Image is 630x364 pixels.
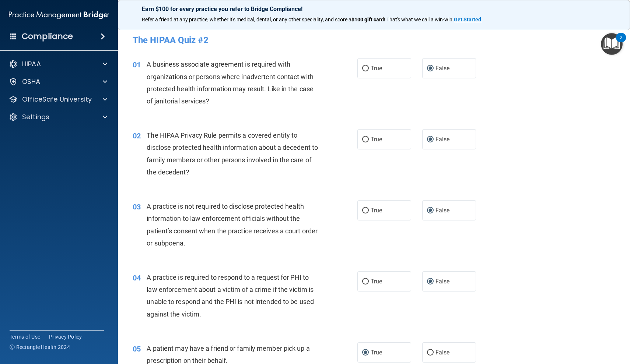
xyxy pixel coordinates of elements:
span: Refer a friend at any practice, whether it's medical, dental, or any other speciality, and score a [142,17,351,22]
span: True [371,278,382,285]
input: True [362,279,369,285]
input: True [362,208,369,213]
p: OfficeSafe University [22,95,92,104]
input: False [427,279,434,285]
input: False [427,66,434,71]
span: False [435,278,450,285]
span: True [371,65,382,72]
a: Privacy Policy [49,333,82,340]
span: 04 [133,273,141,282]
input: True [362,350,369,356]
a: Get Started [454,17,482,22]
button: Open Resource Center, 2 new notifications [601,33,623,55]
span: False [435,65,450,72]
span: True [371,349,382,356]
p: Earn $100 for every practice you refer to Bridge Compliance! [142,6,606,13]
a: Terms of Use [10,333,40,340]
a: Settings [9,113,107,121]
p: OSHA [22,77,41,86]
span: A practice is not required to disclose protected health information to law enforcement officials ... [147,202,318,247]
span: 02 [133,131,141,140]
input: False [427,137,434,142]
input: False [427,208,434,213]
h4: Compliance [22,31,73,42]
input: True [362,137,369,142]
img: PMB logo [9,8,109,22]
span: 03 [133,202,141,211]
strong: $100 gift card [351,17,384,22]
div: 2 [620,38,622,47]
span: Ⓒ Rectangle Health 2024 [10,343,70,351]
span: A business associate agreement is required with organizations or persons where inadvertent contac... [147,60,314,105]
strong: Get Started [454,17,481,22]
p: HIPAA [22,60,41,68]
span: True [371,136,382,143]
a: OSHA [9,77,107,86]
span: A practice is required to respond to a request for PHI to law enforcement about a victim of a cri... [147,273,314,318]
span: The HIPAA Privacy Rule permits a covered entity to disclose protected health information about a ... [147,131,318,176]
span: 05 [133,344,141,353]
input: True [362,66,369,71]
span: ! That's what we call a win-win. [384,17,454,22]
span: False [435,349,450,356]
span: 01 [133,60,141,69]
span: False [435,207,450,214]
a: HIPAA [9,60,107,68]
input: False [427,350,434,356]
span: False [435,136,450,143]
a: OfficeSafe University [9,95,107,104]
span: True [371,207,382,214]
h4: The HIPAA Quiz #2 [133,35,615,45]
p: Settings [22,113,49,121]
